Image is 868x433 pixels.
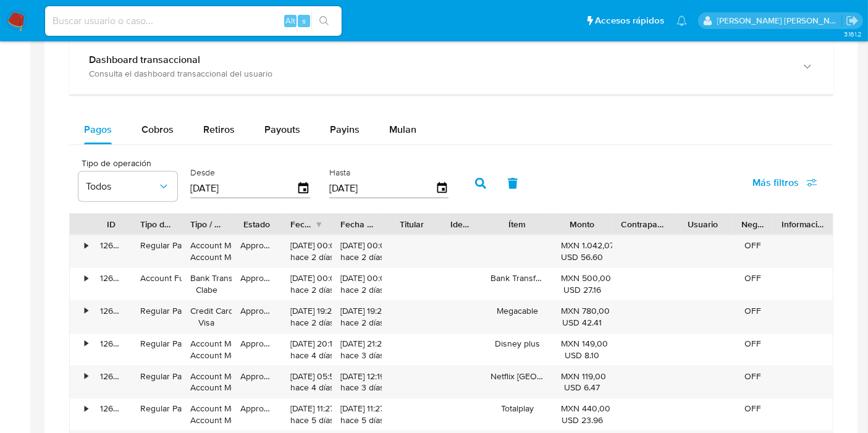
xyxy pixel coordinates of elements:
[45,13,342,29] input: Buscar usuario o caso...
[285,15,295,27] span: Alt
[311,12,337,30] button: search-icon
[595,14,664,27] span: Accesos rápidos
[717,15,842,27] p: carlos.obholz@mercadolibre.com
[302,15,306,27] span: s
[844,29,862,39] span: 3.161.2
[676,15,687,26] a: Notificaciones
[846,14,859,27] a: Salir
